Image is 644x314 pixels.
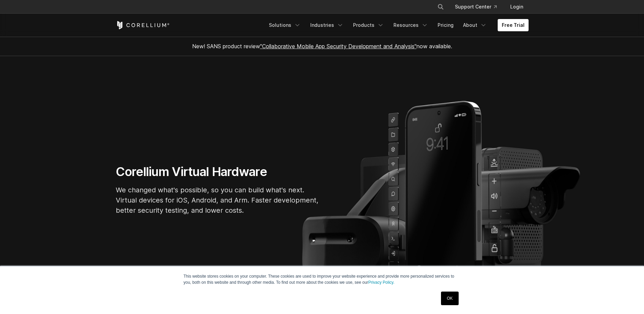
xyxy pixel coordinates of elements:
[368,280,394,285] a: Privacy Policy.
[459,19,491,31] a: About
[498,19,529,31] a: Free Trial
[265,19,529,31] div: Navigation Menu
[116,164,319,179] h1: Corellium Virtual Hardware
[349,19,388,31] a: Products
[306,19,348,31] a: Industries
[116,21,170,29] a: Corellium Home
[449,1,502,13] a: Support Center
[184,273,461,285] p: This website stores cookies on your computer. These cookies are used to improve your website expe...
[260,43,417,50] a: "Collaborative Mobile App Security Development and Analysis"
[435,1,447,13] button: Search
[116,185,319,215] p: We changed what's possible, so you can build what's next. Virtual devices for iOS, Android, and A...
[429,1,529,13] div: Navigation Menu
[441,292,458,305] a: OK
[434,19,458,31] a: Pricing
[265,19,305,31] a: Solutions
[505,1,529,13] a: Login
[192,43,452,50] span: New! SANS product review now available.
[389,19,432,31] a: Resources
